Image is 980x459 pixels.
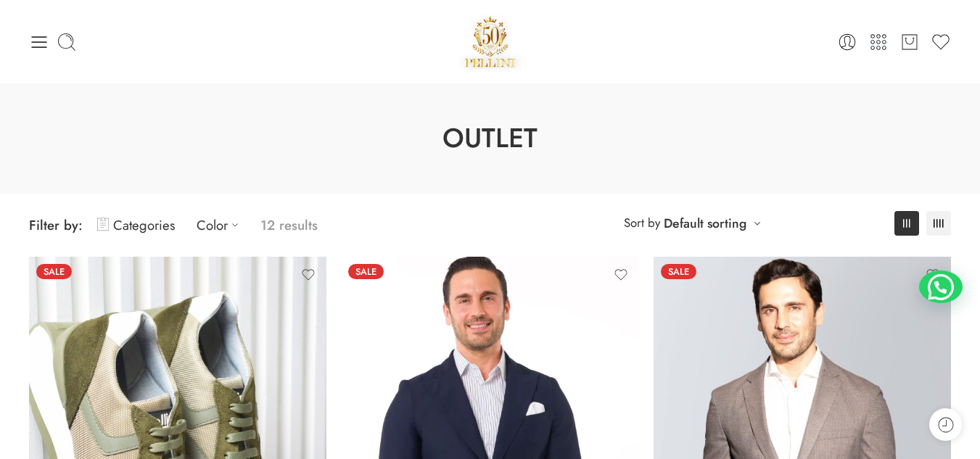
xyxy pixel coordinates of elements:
[29,215,83,235] span: Filter by:
[837,32,857,52] a: Login / Register
[661,264,696,279] span: Sale
[624,211,660,235] span: Sort by
[197,208,246,242] a: Color
[36,264,72,279] span: Sale
[36,120,944,157] h1: Outlet
[899,32,920,52] a: Cart
[348,264,384,279] span: Sale
[97,208,175,242] a: Categories
[664,213,746,233] a: Default sorting
[459,11,522,73] a: Pellini -
[459,11,522,73] img: Pellini
[931,32,951,52] a: Wishlist
[260,208,318,242] p: 12 results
